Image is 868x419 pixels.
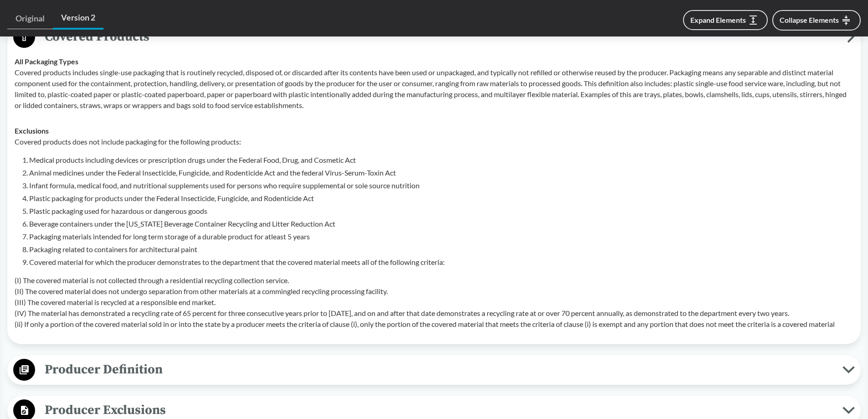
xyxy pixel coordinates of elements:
button: Collapse Elements [772,10,861,31]
p: Covered products includes single-use packaging that is routinely recycled, disposed of, or discar... [15,67,853,111]
span: Producer Definition [35,359,842,380]
li: Packaging related to containers for architectural paint [29,244,853,255]
p: (I) The covered material is not collected through a residential recycling collection service. (II... [15,275,853,330]
li: Infant formula, medical food, and nutritional supplements used for persons who require supplement... [29,180,853,191]
li: Packaging materials intended for long term storage of a durable product for atleast 5 years [29,231,853,242]
strong: All Packaging Types [15,57,78,66]
li: Plastic packaging for products under the Federal Insecticide, Fungicide, and Rodenticide Act [29,193,853,204]
a: Version 2 [53,7,103,30]
button: Expand Elements [683,10,768,30]
li: Medical products including devices or prescription drugs under the Federal Food, Drug, and Cosmet... [29,155,853,166]
p: Covered products does not include packaging for the following products: [15,136,853,147]
button: Covered Products [10,26,858,49]
li: Beverage containers under the [US_STATE] Beverage Container Recycling and Litter Reduction Act [29,218,853,229]
a: Original [7,8,53,29]
li: Covered material for which the producer demonstrates to the department that the covered material ... [29,257,853,268]
li: Plastic packaging used for hazardous or dangerous goods [29,206,853,217]
li: Animal medicines under the Federal Insecticide, Fungicide, and Rodenticide Act and the federal Vi... [29,167,853,178]
button: Producer Definition [10,358,858,382]
strong: Exclusions [15,126,49,135]
span: Covered Products [35,26,847,47]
